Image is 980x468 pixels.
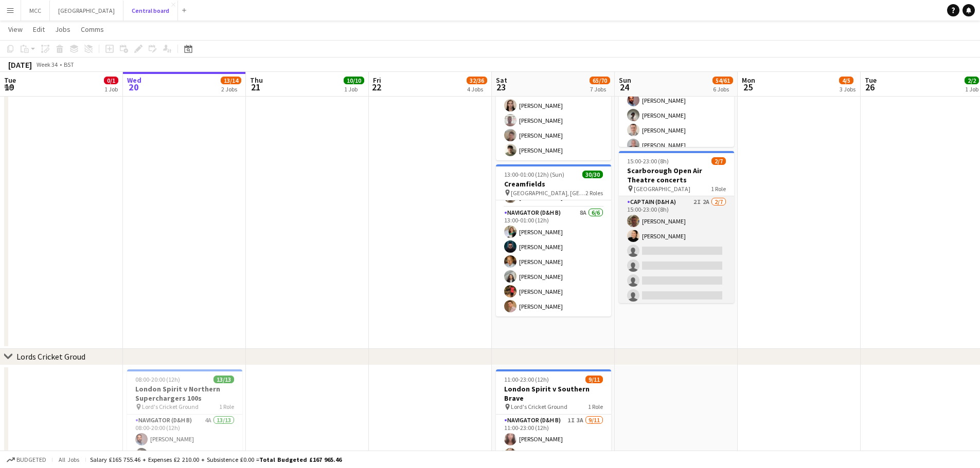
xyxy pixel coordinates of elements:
span: Edit [33,25,45,34]
button: Budgeted [5,454,48,465]
a: Comms [77,23,108,36]
span: 0/1 [104,77,118,84]
span: Sun [619,76,631,85]
span: 21 [248,81,263,93]
span: 19 [3,81,16,93]
span: 2/2 [965,77,979,84]
span: Week 34 [34,61,60,68]
span: 13/14 [221,77,241,84]
app-card-role: Navigator (D&H B)8A6/613:00-01:00 (12h)[PERSON_NAME][PERSON_NAME][PERSON_NAME][PERSON_NAME][PERSO... [496,207,611,316]
span: Lord's Cricket Ground [142,403,199,410]
span: Thu [250,76,263,85]
span: 54/61 [712,77,733,84]
div: 3 Jobs [840,85,856,93]
button: MCC [21,1,50,21]
div: [DATE] [8,60,32,70]
span: Sat [496,76,507,85]
span: 22 [371,81,381,93]
app-job-card: 15:00-23:00 (8h)2/7Scarborough Open Air Theatre concerts [GEOGRAPHIC_DATA]1 RoleCaptain (D&H A)2I... [619,151,734,303]
span: All jobs [57,456,81,463]
span: 2 Roles [585,189,603,197]
h3: Creamfields [496,179,611,189]
span: 20 [126,81,141,93]
span: Comms [81,25,104,34]
h3: Scarborough Open Air Theatre concerts [619,166,734,184]
h3: London Spirit v Southern Brave [496,384,611,403]
span: 15:00-23:00 (8h) [627,157,669,165]
span: Lord's Cricket Ground [511,403,567,410]
a: Edit [29,23,49,36]
span: [GEOGRAPHIC_DATA] [634,185,690,193]
span: 1 Role [219,403,234,410]
span: Tue [4,76,16,85]
span: 2/7 [711,157,726,165]
button: [GEOGRAPHIC_DATA] [50,1,123,21]
span: 1 Role [588,403,603,410]
span: 10/10 [344,77,364,84]
span: 26 [863,81,877,93]
div: BST [64,61,74,68]
span: [GEOGRAPHIC_DATA], [GEOGRAPHIC_DATA] [511,189,585,197]
div: 1 Job [344,85,364,93]
span: 65/70 [590,77,610,84]
div: 4 Jobs [467,85,487,93]
div: 7 Jobs [590,85,610,93]
h3: London Spirit v Northern Superchargers 100s [127,384,242,403]
app-card-role: Captain (D&H A)2I2A2/715:00-23:00 (8h)[PERSON_NAME][PERSON_NAME] [619,196,734,321]
span: 23 [494,81,507,93]
span: 25 [740,81,755,93]
span: Mon [742,76,755,85]
span: Fri [373,76,381,85]
span: 13/13 [213,376,234,383]
span: Jobs [55,25,70,34]
span: 13:00-01:00 (12h) (Sun) [504,171,564,178]
div: 1 Job [965,85,978,93]
span: Tue [865,76,877,85]
span: Wed [127,76,141,85]
span: 30/30 [582,171,603,178]
a: Jobs [51,23,75,36]
div: Salary £165 755.46 + Expenses £2 210.00 + Subsistence £0.00 = [90,456,342,463]
span: 11:00-23:00 (12h) [504,376,549,383]
span: 24 [617,81,631,93]
span: 32/36 [467,77,487,84]
button: Central board [123,1,178,21]
app-job-card: 13:00-01:00 (12h) (Sun)30/30Creamfields [GEOGRAPHIC_DATA], [GEOGRAPHIC_DATA]2 Roles[PERSON_NAME][... [496,164,611,316]
div: 1 Job [104,85,118,93]
div: 6 Jobs [713,85,733,93]
span: 08:00-20:00 (12h) [135,376,180,383]
span: View [8,25,23,34]
span: 9/11 [585,376,603,383]
div: 2 Jobs [221,85,241,93]
span: Budgeted [16,456,46,463]
span: 1 Role [711,185,726,193]
span: Total Budgeted £167 965.46 [259,456,342,463]
div: Lords Cricket Groud [16,351,85,362]
span: 4/5 [839,77,853,84]
a: View [4,23,27,36]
